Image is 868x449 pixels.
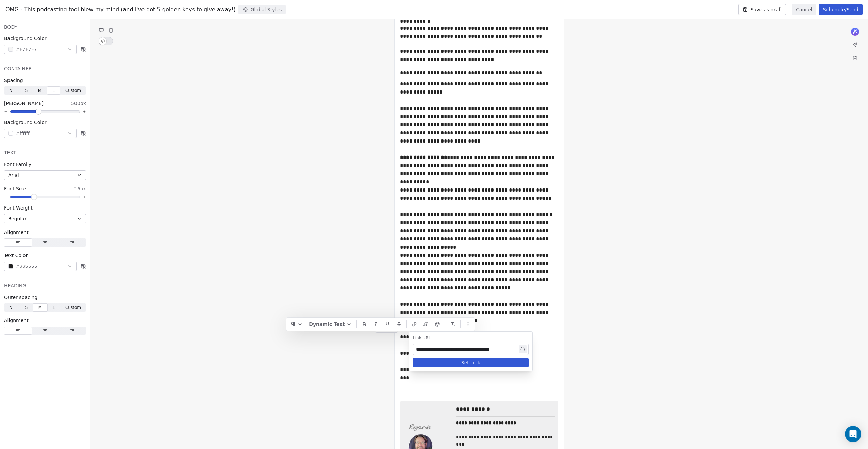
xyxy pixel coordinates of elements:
div: Link URL [413,335,529,341]
span: #ffffff [16,130,30,137]
button: Save as draft [738,4,786,15]
span: M [38,87,41,94]
span: Alignment [4,229,29,236]
span: 500px [71,100,86,107]
span: Outer spacing [4,294,37,301]
span: #F7F7F7 [16,46,37,53]
span: Spacing [4,77,23,84]
div: BODY [4,23,86,30]
span: Nil [9,87,15,94]
span: L [53,304,55,311]
button: Dynamic Text [306,319,354,329]
span: #222222 [16,263,38,270]
span: Text Color [4,252,28,259]
span: Background Color [4,119,47,126]
span: S [25,87,28,94]
span: Custom [65,304,81,311]
span: Font Family [4,161,31,168]
button: Global Styles [238,5,286,14]
span: Custom [65,87,81,94]
button: Schedule/Send [819,4,863,15]
div: HEADING [4,282,86,289]
span: Arial [8,172,19,179]
span: OMG - This podcasting tool blew my mind (and I've got 5 golden keys to give away!) [5,5,236,14]
span: 16px [74,185,86,192]
div: CONTAINER [4,65,86,72]
span: Font Weight [4,204,33,211]
span: S [25,304,28,311]
span: Regular [8,215,27,222]
span: [PERSON_NAME] [4,100,44,107]
button: Set Link [413,358,529,367]
span: Font Size [4,185,26,192]
span: Alignment [4,317,29,324]
div: TEXT [4,149,86,156]
span: Background Color [4,35,47,42]
button: Cancel [792,4,816,15]
span: Nil [9,304,15,311]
